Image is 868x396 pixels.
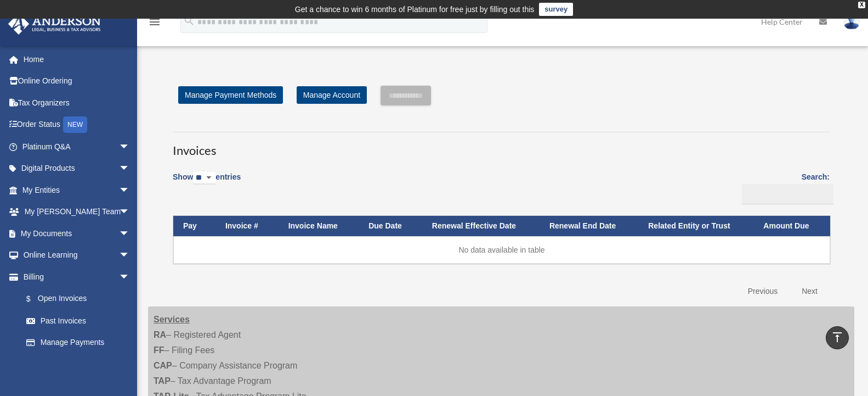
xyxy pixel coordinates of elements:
span: arrow_drop_down [119,201,141,224]
strong: CAP [154,361,172,370]
label: Show entries [173,170,241,196]
span: arrow_drop_down [119,222,141,245]
select: Showentries [193,172,215,185]
input: Search: [742,184,833,205]
i: search [183,15,195,27]
a: My [PERSON_NAME] Teamarrow_drop_down [8,201,146,223]
strong: FF [154,345,164,355]
span: arrow_drop_down [119,136,141,158]
a: Past Invoices [15,310,141,332]
a: Online Ordering [8,70,146,92]
span: arrow_drop_down [119,158,141,180]
th: Related Entity or Trust: activate to sort column ascending [638,216,753,236]
td: No data available in table [173,236,830,264]
div: close [858,2,865,8]
label: Search: [738,170,830,204]
th: Invoice #: activate to sort column ascending [215,216,279,236]
span: arrow_drop_down [119,179,141,202]
strong: RA [154,330,166,339]
a: My Entitiesarrow_drop_down [8,179,146,201]
a: $Open Invoices [15,288,135,310]
a: vertical_align_top [826,326,849,349]
th: Invoice Name: activate to sort column ascending [279,216,359,236]
a: My Documentsarrow_drop_down [8,222,146,244]
i: vertical_align_top [831,331,844,344]
strong: TAP [154,376,171,386]
a: Manage Payments [15,332,141,354]
strong: Services [154,315,190,324]
a: menu [148,19,161,29]
th: Renewal End Date: activate to sort column ascending [540,216,638,236]
a: Online Learningarrow_drop_down [8,244,146,266]
th: Amount Due: activate to sort column ascending [753,216,830,236]
a: Manage Payment Methods [178,86,283,104]
a: Billingarrow_drop_down [8,266,141,288]
span: arrow_drop_down [119,266,141,288]
a: Tax Organizers [8,92,146,114]
div: NEW [63,116,87,133]
span: arrow_drop_down [119,244,141,267]
th: Pay: activate to sort column descending [173,216,215,236]
a: Digital Productsarrow_drop_down [8,158,146,180]
a: Events Calendar [8,353,146,375]
a: survey [539,3,573,16]
img: User Pic [843,14,860,30]
img: Anderson Advisors Platinum Portal [5,13,104,35]
div: Get a chance to win 6 months of Platinum for free just by filling out this [295,3,535,16]
a: Platinum Q&Aarrow_drop_down [8,136,146,158]
a: Home [8,48,146,70]
a: Manage Account [297,86,367,104]
th: Due Date: activate to sort column ascending [359,216,422,236]
a: Next [793,280,826,303]
span: $ [32,292,38,306]
a: Order StatusNEW [8,114,146,136]
h3: Invoices [173,132,830,159]
i: menu [148,15,161,29]
a: Previous [740,280,786,303]
th: Renewal Effective Date: activate to sort column ascending [422,216,540,236]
